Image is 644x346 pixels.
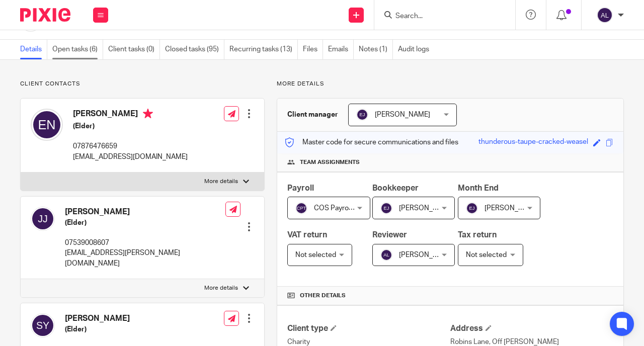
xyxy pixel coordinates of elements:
[65,238,225,248] p: 07539008607
[73,141,188,151] p: 07876476659
[287,323,450,334] h4: Client type
[165,40,224,59] a: Closed tasks (95)
[295,251,336,258] span: Not selected
[20,40,47,59] a: Details
[399,205,454,212] span: [PERSON_NAME]
[287,231,327,239] span: VAT return
[65,248,225,269] p: [EMAIL_ADDRESS][PERSON_NAME][DOMAIN_NAME]
[204,284,238,292] p: More details
[466,202,478,214] img: svg%3E
[485,205,540,212] span: [PERSON_NAME]
[65,207,225,217] h4: [PERSON_NAME]
[31,207,55,231] img: svg%3E
[229,40,298,59] a: Recurring tasks (13)
[31,313,55,337] img: svg%3E
[394,12,485,21] input: Search
[108,40,160,59] a: Client tasks (0)
[65,324,180,334] h5: (Elder)
[20,8,70,22] img: Pixie
[143,109,153,119] i: Primary
[458,184,499,192] span: Month End
[285,137,458,147] p: Master code for secure communications and files
[73,121,188,131] h5: (Elder)
[372,231,407,239] span: Reviewer
[73,109,188,121] h4: [PERSON_NAME]
[478,137,588,148] div: thunderous-taupe-cracked-weasel
[277,80,624,88] p: More details
[300,158,360,166] span: Team assignments
[300,292,346,300] span: Other details
[314,205,370,212] span: COS Payroll Team
[458,231,497,239] span: Tax return
[466,251,507,258] span: Not selected
[65,313,180,324] h4: [PERSON_NAME]
[380,202,392,214] img: svg%3E
[328,40,354,59] a: Emails
[73,152,188,162] p: [EMAIL_ADDRESS][DOMAIN_NAME]
[303,40,323,59] a: Files
[372,184,419,192] span: Bookkeeper
[52,40,103,59] a: Open tasks (6)
[380,249,392,261] img: svg%3E
[204,178,238,186] p: More details
[356,109,368,121] img: svg%3E
[597,7,613,23] img: svg%3E
[450,323,613,334] h4: Address
[398,40,434,59] a: Audit logs
[295,202,307,214] img: svg%3E
[287,184,314,192] span: Payroll
[65,218,225,228] h5: (Elder)
[375,111,430,118] span: [PERSON_NAME]
[31,109,63,141] img: svg%3E
[287,110,338,120] h3: Client manager
[399,251,454,258] span: [PERSON_NAME]
[20,80,265,88] p: Client contacts
[359,40,393,59] a: Notes (1)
